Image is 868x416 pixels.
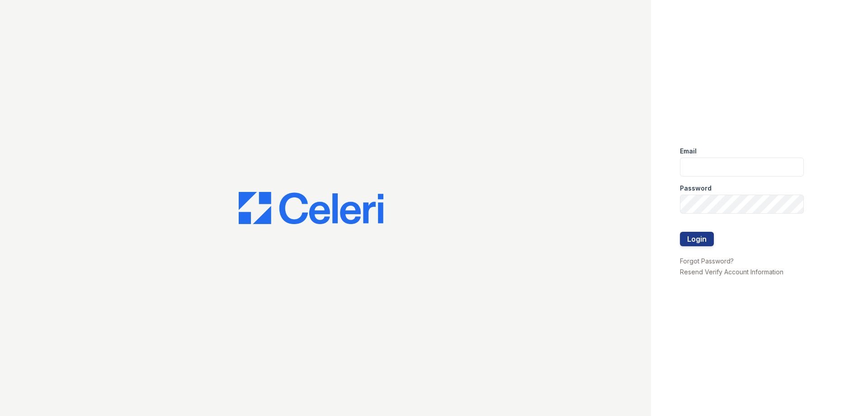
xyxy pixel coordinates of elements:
[680,268,783,276] a: Resend Verify Account Information
[680,232,714,246] button: Login
[680,257,734,265] a: Forgot Password?
[239,192,383,225] img: CE_Logo_Blue-a8612792a0a2168367f1c8372b55b34899dd931a85d93a1a3d3e32e68fde9ad4.png
[680,147,697,156] label: Email
[680,184,712,193] label: Password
